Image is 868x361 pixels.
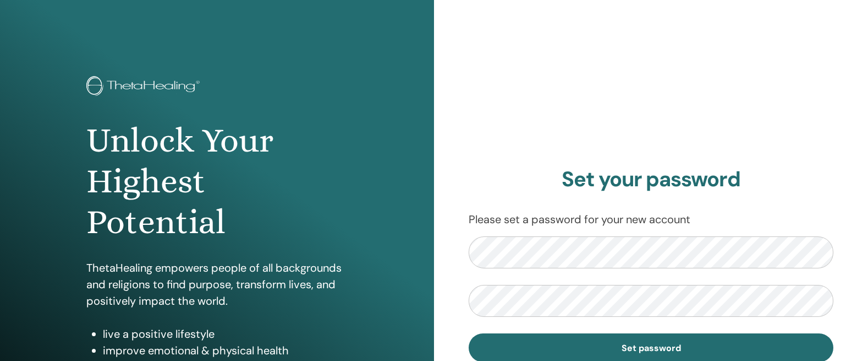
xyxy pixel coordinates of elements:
[622,342,681,354] span: Set password
[103,326,348,342] li: live a positive lifestyle
[469,211,833,228] p: Please set a password for your new account
[86,120,348,243] h1: Unlock Your Highest Potential
[103,342,348,359] li: improve emotional & physical health
[469,167,833,192] h2: Set your password
[86,260,348,309] p: ThetaHealing empowers people of all backgrounds and religions to find purpose, transform lives, a...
